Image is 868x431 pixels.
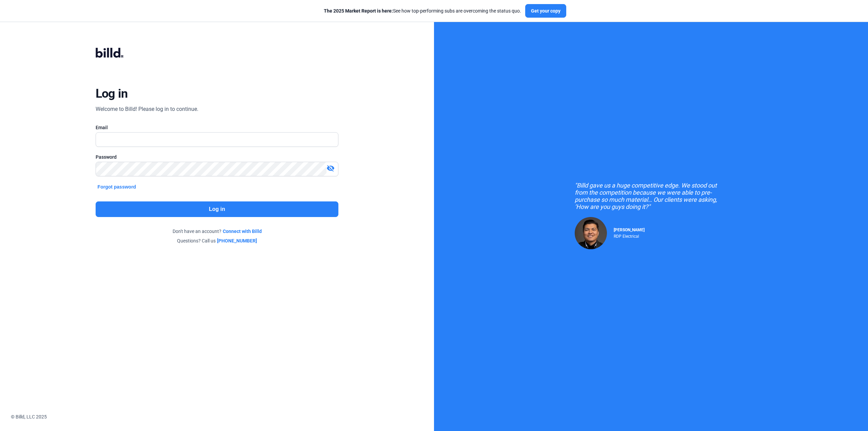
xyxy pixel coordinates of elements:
div: Questions? Call us [96,237,339,244]
div: RDP Electrical [614,232,645,239]
div: See how top-performing subs are overcoming the status quo. [324,7,521,14]
button: Get your copy [525,4,566,18]
div: Don't have an account? [96,228,339,235]
div: "Billd gave us a huge competitive edge. We stood out from the competition because we were able to... [575,182,727,210]
span: [PERSON_NAME] [614,228,645,232]
img: Raul Pacheco [575,217,607,249]
div: Welcome to Billd! Please log in to continue. [96,105,198,113]
div: Email [96,124,339,131]
a: [PHONE_NUMBER] [217,237,257,244]
span: The 2025 Market Report is here: [324,8,393,14]
a: Connect with Billd [223,228,262,235]
button: Forgot password [96,183,138,191]
div: Password [96,154,339,160]
mat-icon: visibility_off [327,164,335,172]
div: Log in [96,86,128,101]
button: Log in [96,201,339,217]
